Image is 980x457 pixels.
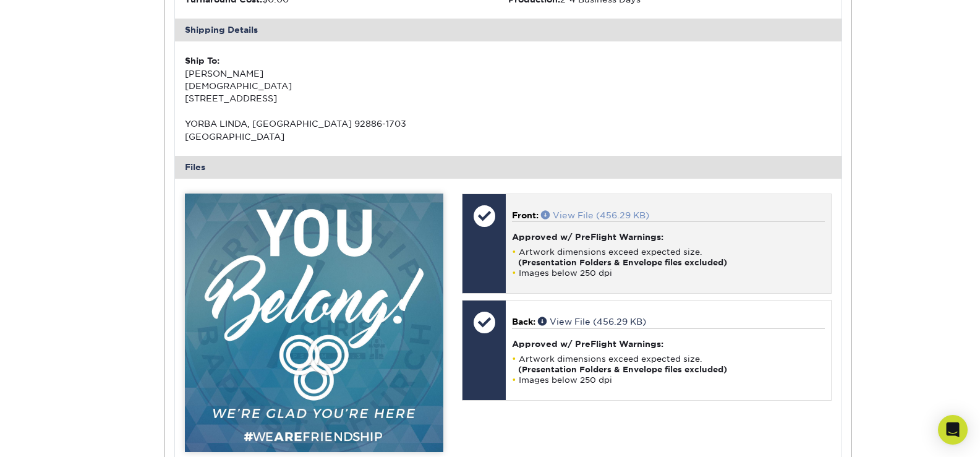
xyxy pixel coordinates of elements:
[541,210,649,220] a: View File (456.29 KB)
[512,317,535,327] span: Back:
[518,365,727,374] strong: (Presentation Folders & Envelope files excluded)
[538,317,646,327] a: View File (456.29 KB)
[512,354,824,375] li: Artwork dimensions exceed expected size.
[518,258,727,267] strong: (Presentation Folders & Envelope files excluded)
[512,375,824,385] li: Images below 250 dpi
[175,156,842,178] div: Files
[512,247,824,268] li: Artwork dimensions exceed expected size.
[175,19,842,41] div: Shipping Details
[512,268,824,278] li: Images below 250 dpi
[512,210,539,220] span: Front:
[185,54,508,143] div: [PERSON_NAME] [DEMOGRAPHIC_DATA] [STREET_ADDRESS] YORBA LINDA, [GEOGRAPHIC_DATA] 92886-1703 [GEOG...
[185,56,219,66] strong: Ship To:
[938,415,968,445] div: Open Intercom Messenger
[512,339,824,349] h4: Approved w/ PreFlight Warnings:
[512,232,824,242] h4: Approved w/ PreFlight Warnings:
